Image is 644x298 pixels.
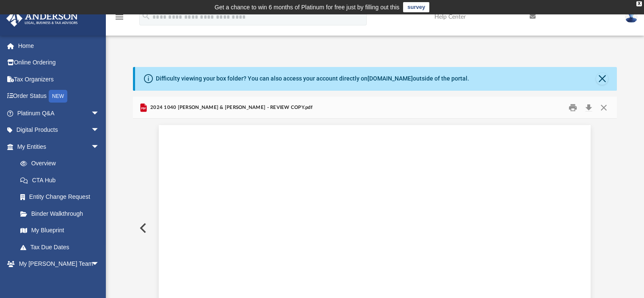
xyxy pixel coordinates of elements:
button: Previous File [133,216,152,240]
a: Platinum Q&Aarrow_drop_down [6,105,112,122]
a: My Blueprint [12,222,108,239]
a: Online Ordering [6,54,112,71]
span: 2024 1040 [PERSON_NAME] & [PERSON_NAME] - REVIEW COPY.pdf [149,104,312,111]
a: Tax Due Dates [12,239,112,256]
div: close [636,1,642,6]
a: My Entitiesarrow_drop_down [6,138,112,155]
a: Binder Walkthrough [12,205,112,222]
div: Get a chance to win 6 months of Platinum for free just by filling out this [215,2,400,12]
button: Close [596,73,608,85]
img: User Pic [625,11,638,23]
i: search [141,11,151,21]
button: Close [596,101,611,114]
span: arrow_drop_down [91,105,108,122]
span: arrow_drop_down [91,138,108,156]
i: menu [114,12,124,22]
a: Order StatusNEW [6,88,112,105]
img: Anderson Advisors Platinum Portal [4,10,80,27]
a: Tax Organizers [6,71,112,88]
a: CTA Hub [12,172,112,189]
a: Home [6,37,112,54]
span: arrow_drop_down [91,122,108,139]
a: [DOMAIN_NAME] [368,75,413,82]
div: NEW [49,90,67,103]
button: Download [581,101,597,114]
a: Entity Change Request [12,189,112,206]
div: Difficulty viewing your box folder? You can also access your account directly on outside of the p... [156,74,469,83]
a: menu [114,16,124,22]
a: survey [403,2,429,12]
button: Print [564,101,581,114]
a: Digital Productsarrow_drop_down [6,122,112,139]
span: arrow_drop_down [91,256,108,273]
a: Overview [12,155,112,172]
a: My [PERSON_NAME] Teamarrow_drop_down [6,256,108,273]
